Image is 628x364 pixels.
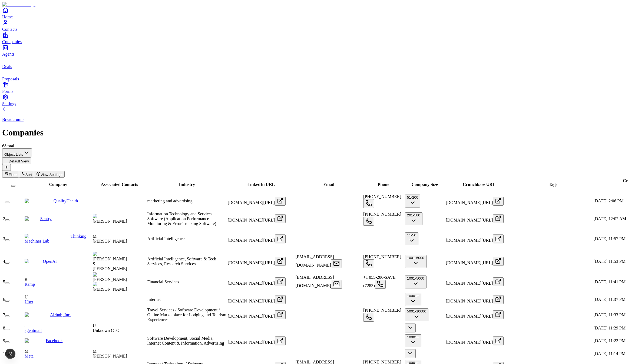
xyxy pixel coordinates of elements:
[147,336,224,345] span: Software Development, Social Media, Internet Content & Information, Advertising
[147,308,226,322] span: Travel Services / Software Development / Online Marketplace for Lodging and Tourism Experiences
[2,171,19,178] button: Filter
[296,254,334,267] span: [EMAIL_ADDRESS][DOMAIN_NAME]
[3,236,5,241] span: 3
[25,259,43,264] img: OpenAI
[2,77,19,81] span: Proposals
[2,19,626,32] a: Contacts
[2,64,12,69] span: Deals
[25,234,86,243] a: Thinking Machines Lab
[2,52,14,56] span: Agents
[25,312,50,317] img: Airbnb, Inc.
[593,326,626,330] span: [DATE] 11:29 PM
[3,312,5,317] span: 7
[275,214,286,223] button: Open
[228,260,275,265] span: [DOMAIN_NAME][URL]
[25,349,92,354] div: M
[2,94,626,106] a: Settings
[493,310,504,319] button: Open
[275,234,286,243] button: Open
[247,182,275,187] span: LinkedIn URL
[93,354,127,358] span: [PERSON_NAME]
[593,199,623,203] span: [DATE] 2:06 PM
[363,313,374,322] button: Open
[93,277,127,282] span: [PERSON_NAME]
[331,280,342,289] button: Open
[25,234,71,239] img: Thinking Machines Lab
[93,323,146,328] div: U
[93,272,119,277] img: Eric Glyman
[2,81,626,94] a: Forms
[493,336,504,345] button: Open
[19,171,34,178] button: Sort
[363,217,374,226] button: Open
[593,259,626,264] span: [DATE] 11:53 PM
[275,277,286,286] button: Open
[147,280,179,284] span: Financial Services
[275,310,286,319] button: Open
[593,312,626,317] span: [DATE] 11:33 PM
[93,257,127,261] span: [PERSON_NAME]
[9,173,17,177] span: Filter
[446,340,493,345] span: [DOMAIN_NAME][URL]
[93,287,127,291] span: [PERSON_NAME]
[93,323,146,333] div: UUnknown CTO
[593,338,626,343] span: [DATE] 11:22 PM
[2,15,13,19] span: Home
[93,214,146,224] div: David Cramer[PERSON_NAME]
[363,259,374,268] button: Open
[2,128,626,138] h1: Companies
[93,282,121,287] img: Karim Atiyeh
[3,351,7,356] span: 10
[179,182,195,187] span: Industry
[147,212,216,226] span: Information Technology and Services, Software (Application Performance Monitoring & Error Trackin...
[593,216,626,221] span: [DATE] 12:02 AM
[363,254,401,259] span: [PHONE_NUMBER]
[228,238,275,243] span: [DOMAIN_NAME][URL]
[147,199,192,203] span: marketing and advertising
[593,351,626,356] span: [DATE] 11:14 PM
[101,182,138,187] span: Associated Contacts
[25,354,34,358] a: Meta
[2,69,626,81] a: proposals
[3,259,5,264] span: 4
[296,275,334,288] span: [EMAIL_ADDRESS][DOMAIN_NAME]
[43,259,57,264] a: OpenAI
[363,212,401,216] span: [PHONE_NUMBER]
[25,173,32,177] span: Sort
[147,297,161,302] span: Internet
[323,182,334,187] span: Email
[228,340,275,345] span: [DOMAIN_NAME][URL]
[593,280,626,284] span: [DATE] 11:41 PM
[3,326,5,330] span: 8
[463,182,495,187] span: Crunchbase URL
[93,219,127,223] span: [PERSON_NAME]
[25,295,92,300] div: U
[228,281,275,285] span: [DOMAIN_NAME][URL]
[93,266,127,271] span: [PERSON_NAME]
[228,299,275,303] span: [DOMAIN_NAME][URL]
[3,280,5,284] span: 5
[493,277,504,286] button: Open
[3,199,5,203] span: 1
[25,328,42,333] a: agentmail
[363,194,401,199] span: [PHONE_NUMBER]
[228,218,275,222] span: [DOMAIN_NAME][URL]
[378,182,389,187] span: Phone
[40,216,52,221] a: Sentry
[228,200,275,205] span: [DOMAIN_NAME][URL]
[54,199,78,203] a: QualityHealth
[147,257,216,266] span: Artificial Intelligence, Software & Tech Services, Research Services
[93,252,125,257] img: Greg Brockman
[93,234,146,239] div: M
[593,236,626,241] span: [DATE] 11:57 PM
[2,57,626,69] a: deals
[2,7,626,19] a: Home
[2,157,31,164] button: Default View
[93,214,122,219] img: David Cramer
[46,338,62,343] a: Facebook
[363,199,374,208] button: Open
[2,2,35,7] img: Item Brain Logo
[363,308,401,312] span: [PHONE_NUMBER]
[25,277,92,282] div: R
[49,182,67,187] span: Company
